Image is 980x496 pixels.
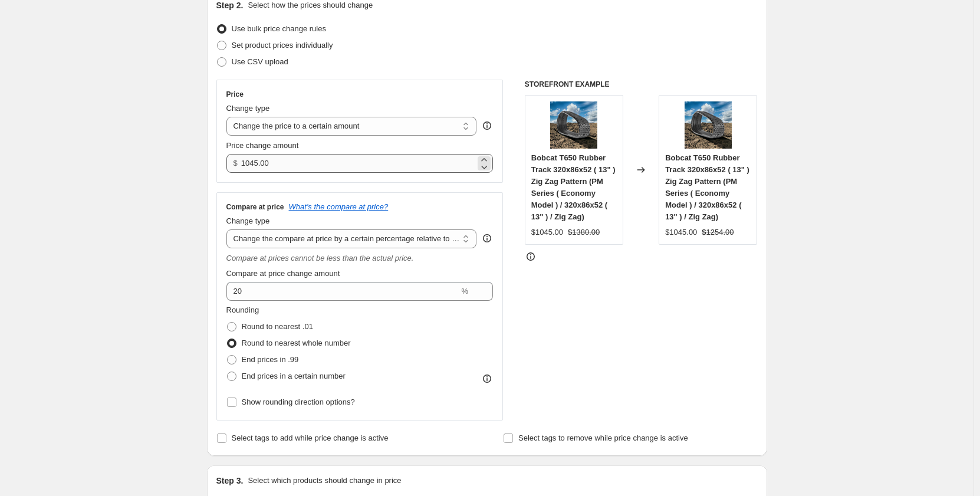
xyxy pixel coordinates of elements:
[226,90,244,99] h3: Price
[481,120,493,132] div: help
[232,433,389,442] span: Select tags to add while price change is active
[665,226,697,238] div: $1045.00
[216,475,244,487] h2: Step 3.
[685,101,732,149] img: bobcat-rubber-track-bobcat-t650-rubber-track-320x86x52-13-zig-zag-pattern-45585145725244_80x.png
[242,339,351,347] span: Round to nearest whole number
[242,398,355,406] span: Show rounding direction options?
[226,104,270,113] span: Change type
[531,226,563,238] div: $1045.00
[232,57,288,66] span: Use CSV upload
[289,202,389,211] button: What's the compare at price?
[241,154,475,173] input: 80.00
[461,287,468,295] span: %
[226,306,259,314] span: Rounding
[226,216,270,225] span: Change type
[226,141,299,150] span: Price change amount
[568,226,600,238] strike: $1380.00
[242,322,313,331] span: Round to nearest .01
[665,153,749,221] span: Bobcat T650 Rubber Track 320x86x52 ( 13" ) Zig Zag Pattern (PM Series ( Economy Model ) / 320x86x...
[242,372,346,380] span: End prices in a certain number
[226,202,284,212] h3: Compare at price
[550,101,597,149] img: bobcat-rubber-track-bobcat-t650-rubber-track-320x86x52-13-zig-zag-pattern-45585145725244_80x.png
[531,153,616,221] span: Bobcat T650 Rubber Track 320x86x52 ( 13" ) Zig Zag Pattern (PM Series ( Economy Model ) / 320x86x...
[242,355,299,364] span: End prices in .99
[234,159,238,167] span: $
[702,226,734,238] strike: $1254.00
[226,269,340,278] span: Compare at price change amount
[518,433,688,442] span: Select tags to remove while price change is active
[525,80,758,89] h6: STOREFRONT EXAMPLE
[226,282,459,301] input: 20
[226,254,414,262] i: Compare at prices cannot be less than the actual price.
[232,24,326,33] span: Use bulk price change rules
[481,232,493,244] div: help
[248,475,401,487] p: Select which products should change in price
[232,41,333,50] span: Set product prices individually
